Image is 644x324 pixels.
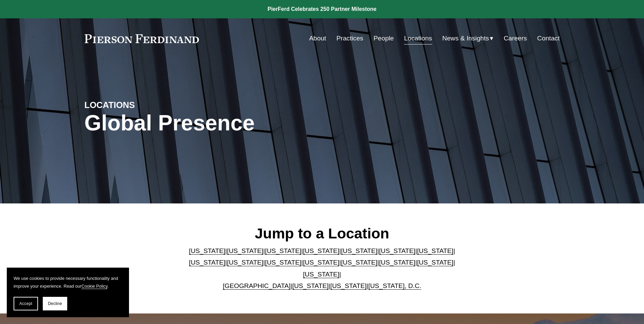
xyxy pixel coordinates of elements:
[404,32,432,45] a: Locations
[7,268,129,317] section: Cookie banner
[14,297,38,310] button: Accept
[303,259,339,266] a: [US_STATE]
[85,111,401,136] h1: Global Presence
[341,247,377,254] a: [US_STATE]
[85,100,203,110] h4: LOCATIONS
[265,247,301,254] a: [US_STATE]
[368,282,421,289] a: [US_STATE], D.C.
[43,297,67,310] button: Decline
[189,247,225,254] a: [US_STATE]
[442,33,489,44] span: News & Insights
[504,32,527,45] a: Careers
[265,259,301,266] a: [US_STATE]
[442,32,494,45] a: folder dropdown
[14,274,122,290] p: We use cookies to provide necessary functionality and improve your experience. Read our .
[330,282,367,289] a: [US_STATE]
[303,247,339,254] a: [US_STATE]
[189,259,225,266] a: [US_STATE]
[417,247,453,254] a: [US_STATE]
[373,32,394,45] a: People
[309,32,326,45] a: About
[183,245,461,292] p: | | | | | | | | | | | | | | | | | |
[336,32,363,45] a: Practices
[223,282,291,289] a: [GEOGRAPHIC_DATA]
[417,259,453,266] a: [US_STATE]
[303,271,339,278] a: [US_STATE]
[183,224,461,242] h2: Jump to a Location
[48,301,62,306] span: Decline
[81,284,108,289] a: Cookie Policy
[19,301,32,306] span: Accept
[292,282,329,289] a: [US_STATE]
[227,247,263,254] a: [US_STATE]
[537,32,559,45] a: Contact
[379,259,415,266] a: [US_STATE]
[379,247,415,254] a: [US_STATE]
[227,259,263,266] a: [US_STATE]
[341,259,377,266] a: [US_STATE]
